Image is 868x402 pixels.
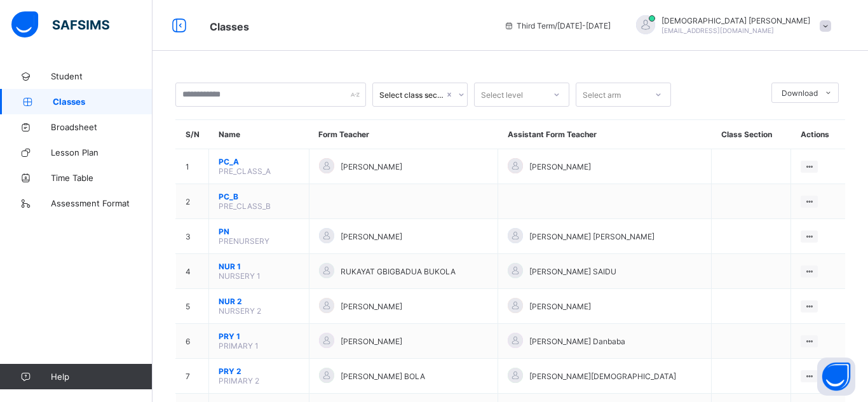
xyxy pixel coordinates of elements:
td: 6 [176,324,209,359]
td: 4 [176,254,209,289]
span: Help [51,372,152,382]
span: [PERSON_NAME] [PERSON_NAME] [529,232,654,241]
span: [PERSON_NAME][DEMOGRAPHIC_DATA] [529,372,676,381]
span: [PERSON_NAME] [341,162,402,171]
th: Actions [791,120,845,149]
span: PRE_CLASS_B [219,201,271,211]
img: safsims [11,11,109,38]
span: NURSERY 2 [219,306,261,316]
span: [PERSON_NAME] [529,302,591,311]
span: [PERSON_NAME] [341,232,402,241]
span: [EMAIL_ADDRESS][DOMAIN_NAME] [661,27,774,34]
span: PC_A [219,157,299,166]
span: Download [782,88,818,98]
div: MUHAMMADSALEH [623,15,837,36]
div: Select class section [379,90,444,100]
div: Select level [481,83,523,107]
span: [PERSON_NAME] [341,302,402,311]
span: PC_B [219,192,299,201]
td: 2 [176,184,209,219]
span: [PERSON_NAME] [529,162,591,171]
span: Assessment Format [51,198,153,208]
button: Open asap [817,358,855,396]
span: PRY 1 [219,332,299,341]
span: [PERSON_NAME] Danbaba [529,337,625,346]
span: Broadsheet [51,122,153,132]
span: [PERSON_NAME] [341,337,402,346]
span: Lesson Plan [51,147,153,157]
span: NUR 1 [219,262,299,271]
span: [PERSON_NAME] SAIDU [529,267,616,276]
span: NUR 2 [219,297,299,306]
th: Form Teacher [309,120,498,149]
th: Class Section [712,120,791,149]
span: PRE_CLASS_A [219,166,271,176]
th: Assistant Form Teacher [498,120,712,149]
span: PN [219,227,299,236]
span: NURSERY 1 [219,271,261,281]
span: Time Table [51,173,153,183]
span: PRY 2 [219,366,299,376]
span: PRIMARY 1 [219,341,259,351]
span: [PERSON_NAME] BOLA [341,372,425,381]
span: Student [51,71,153,81]
span: PRIMARY 2 [219,376,259,385]
span: PRENURSERY [219,236,269,246]
td: 3 [176,219,209,254]
th: Name [209,120,309,149]
span: session/term information [504,21,611,30]
th: S/N [176,120,209,149]
td: 5 [176,289,209,324]
span: [DEMOGRAPHIC_DATA] [PERSON_NAME] [661,16,810,25]
span: Classes [210,20,249,33]
div: Select arm [583,83,621,107]
span: Classes [53,97,153,107]
td: 7 [176,359,209,394]
td: 1 [176,149,209,184]
span: RUKAYAT GBIGBADUA BUKOLA [341,267,456,276]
